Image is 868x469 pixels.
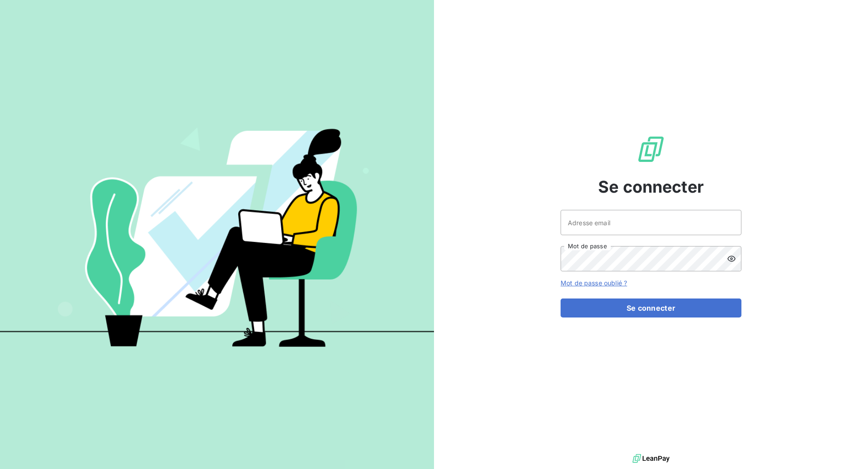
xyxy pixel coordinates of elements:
input: placeholder [561,210,741,235]
a: Mot de passe oublié ? [561,279,627,287]
button: Se connecter [561,298,741,317]
img: Logo LeanPay [637,135,665,164]
img: logo [632,452,670,465]
span: Se connecter [598,175,704,199]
